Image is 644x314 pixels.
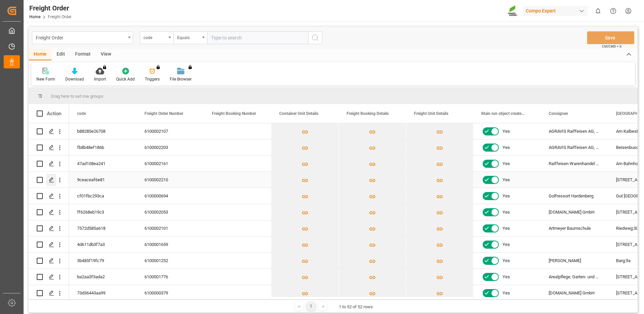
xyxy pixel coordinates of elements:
div: Artmeyer Baumschule [541,220,608,236]
div: fb8b48ef186b [69,139,136,155]
div: AGRAVIS Raiffeisen AG, Pflanzenschutz-Zentrallager [541,123,608,139]
div: Arealpflege, Garten- und Landschaftspflege [541,269,608,285]
span: Yes [503,124,510,139]
span: Yes [503,237,510,252]
span: Yes [503,140,510,155]
div: 6100001776 [136,269,204,285]
span: Freight Booking Number [212,111,256,116]
div: 6100002107 [136,123,204,139]
span: code [77,111,86,116]
div: Press SPACE to select this row. [29,269,69,285]
div: 6100000379 [136,285,204,301]
span: Main run object created Status [481,111,526,116]
div: 6100002161 [136,156,204,171]
button: search button [308,31,322,44]
span: Drag here to set row groups [51,94,103,99]
span: Freight Unit Details [414,111,448,116]
span: Container Unit Details [279,111,318,116]
button: Compo Expert [523,4,590,17]
span: Freight Booking Details [347,111,389,116]
div: 1 to 52 of 52 rows [339,304,373,310]
div: Press SPACE to select this row. [29,237,69,253]
div: Edit [52,49,70,60]
div: Golfressort Hardenberg [541,188,608,204]
span: Yes [503,156,510,171]
div: Press SPACE to select this row. [29,204,69,220]
div: 6100002101 [136,220,204,236]
div: View [96,49,116,60]
div: AGRAVIS Raiffeisen AG, Distributionszentrum Nottuln [541,139,608,155]
div: ba2aa3f3ada2 [69,269,136,285]
div: cf01fbc293ca [69,188,136,204]
div: 7572d585a618 [69,220,136,236]
div: 6100002210 [136,172,204,188]
button: Save [587,31,634,44]
div: 47ad108ea241 [69,156,136,171]
div: 9ceaceaf6e81 [69,172,136,188]
div: Press SPACE to select this row. [29,285,69,301]
a: Home [29,14,40,19]
div: Compo Expert [523,6,588,16]
div: Press SPACE to select this row. [29,188,69,204]
span: Yes [503,221,510,236]
div: 6100001252 [136,253,204,269]
div: 6100002053 [136,204,204,220]
div: Raiffeisen Warenhandel GmbH, [GEOGRAPHIC_DATA], Betrieb 8603102 [541,156,608,171]
span: Yes [503,253,510,269]
button: open menu [140,31,173,44]
div: 6100001659 [136,237,204,252]
div: Freight Order [36,33,126,41]
button: Help Center [606,3,621,19]
div: Freight Order [29,3,71,13]
div: 1 [307,302,315,311]
div: 6100000694 [136,188,204,204]
span: Yes [503,269,510,285]
div: Press SPACE to select this row. [29,220,69,237]
div: Equals [177,33,200,41]
div: ff6268eb19c3 [69,204,136,220]
span: Yes [503,188,510,204]
img: Screenshot%202023-09-29%20at%2010.02.21.png_1712312052.png [508,5,518,17]
span: Freight Order Number [144,111,183,116]
div: Format [70,49,96,60]
button: open menu [32,31,133,44]
div: Press SPACE to select this row. [29,172,69,188]
div: code [143,33,166,41]
div: 4d611db3f7a3 [69,237,136,252]
div: [PERSON_NAME] [541,253,608,269]
div: [DOMAIN_NAME] GmbH [541,285,608,301]
div: New Form [36,76,55,82]
div: 3b485f19fc79 [69,253,136,269]
span: Yes [503,205,510,220]
span: Ctrl/CMD + S [602,44,621,49]
div: [DOMAIN_NAME] GmbH [541,204,608,220]
div: Press SPACE to select this row. [29,139,69,156]
div: Press SPACE to select this row. [29,253,69,269]
div: Press SPACE to select this row. [29,123,69,139]
div: 73d36443aa99 [69,285,136,301]
div: Quick Add [116,76,135,82]
button: show 0 new notifications [590,3,606,19]
button: open menu [173,31,207,44]
span: Consignee [549,111,568,116]
div: Home [29,49,52,60]
div: Press SPACE to select this row. [29,156,69,172]
input: Type to search [207,31,308,44]
div: Action [47,111,61,117]
div: 6100002203 [136,139,204,155]
span: Yes [503,172,510,188]
div: Download [65,76,84,82]
div: b88285e26708 [69,123,136,139]
span: Yes [503,285,510,301]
